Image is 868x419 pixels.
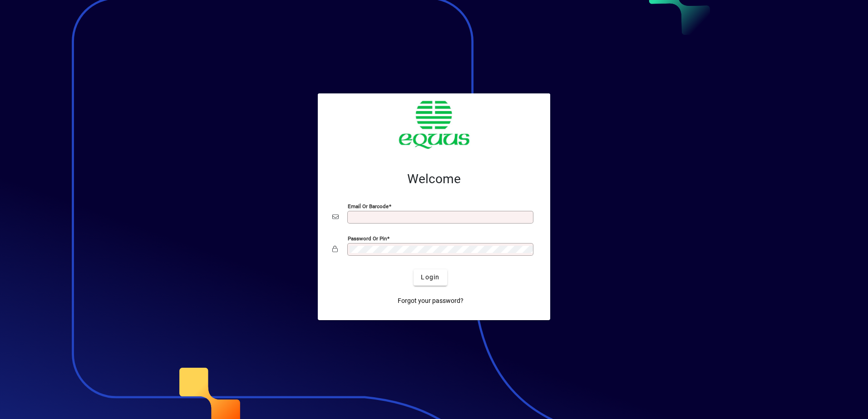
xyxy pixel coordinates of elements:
button: Login [414,269,447,286]
mat-label: Password or Pin [348,235,387,241]
h2: Welcome [332,171,536,187]
mat-label: Email or Barcode [348,203,389,209]
span: Login [421,273,439,282]
a: Forgot your password? [394,293,467,309]
span: Forgot your password? [398,296,464,306]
